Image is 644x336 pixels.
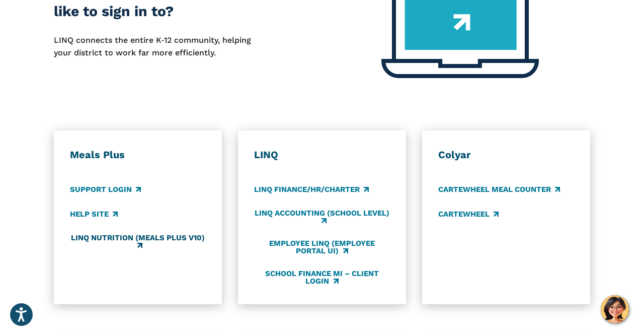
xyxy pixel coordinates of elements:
[254,209,390,225] a: LINQ Accounting (school level)
[438,209,499,220] a: CARTEWHEEL
[438,184,560,195] a: CARTEWHEEL Meal Counter
[254,270,390,286] a: School Finance MI – Client Login
[254,184,369,195] a: LINQ Finance/HR/Charter
[438,149,574,162] h3: Colyar
[70,184,141,195] a: Support Login
[70,149,206,162] h3: Meals Plus
[254,239,390,256] a: Employee LINQ (Employee Portal UI)
[254,149,390,162] h3: LINQ
[70,209,118,220] a: Help Site
[601,295,629,323] button: Hello, have a question? Let’s chat.
[70,234,206,250] a: LINQ Nutrition (Meals Plus v10)
[54,34,268,59] p: LINQ connects the entire K‑12 community, helping your district to work far more efficiently.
